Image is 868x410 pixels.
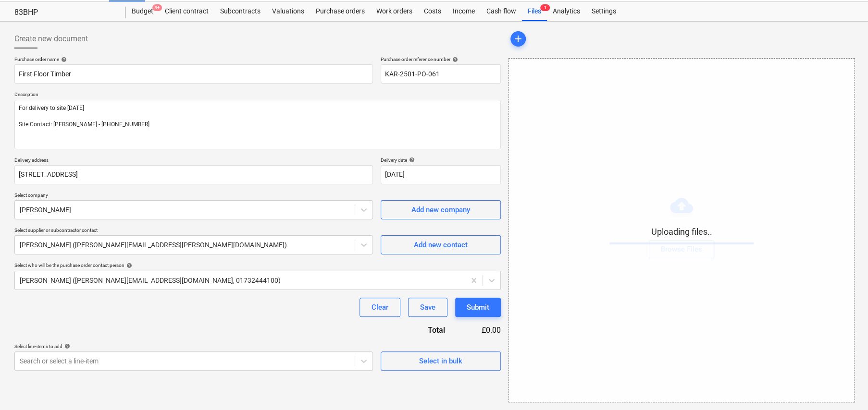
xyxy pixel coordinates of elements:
[381,200,501,219] button: Add new company
[381,56,501,62] div: Purchase order reference number
[547,2,586,21] a: Analytics
[159,2,214,21] a: Client contract
[407,157,415,163] span: help
[14,91,501,99] p: Description
[214,2,266,21] a: Subcontracts
[124,263,132,268] span: help
[14,157,373,165] p: Delivery address
[14,64,373,84] input: Document name
[460,325,501,336] div: £0.00
[481,2,522,21] a: Cash flow
[14,343,373,350] div: Select line-items to add
[381,64,501,84] input: Reference number
[14,33,88,45] span: Create new document
[419,355,462,367] div: Select in bulk
[14,262,501,268] div: Select who will be the purchase order contact person
[126,2,159,21] div: Budget
[820,364,868,410] iframe: Chat Widget
[411,204,470,216] div: Add new company
[371,2,418,21] a: Work orders
[455,298,501,317] button: Submit
[381,165,501,184] input: Delivery date not specified
[609,226,754,238] p: Uploading files..
[14,8,114,18] div: 83BHP
[14,100,501,149] textarea: For delivery to site [DATE] Site Contact: [PERSON_NAME] - [PHONE_NUMBER]
[586,2,622,21] a: Settings
[62,343,70,349] span: help
[508,58,855,402] div: Uploading files..Browse Files
[59,57,67,62] span: help
[414,239,468,251] div: Add new contact
[418,2,447,21] a: Costs
[14,56,373,62] div: Purchase order name
[381,351,501,371] button: Select in bulk
[381,157,501,163] div: Delivery date
[467,301,489,314] div: Submit
[447,2,481,21] a: Income
[360,298,400,317] button: Clear
[14,227,373,235] p: Select supplier or subcontractor contact
[420,301,435,314] div: Save
[376,325,460,336] div: Total
[450,57,458,62] span: help
[126,2,159,21] a: Budget9+
[152,4,162,11] span: 9+
[266,2,310,21] a: Valuations
[540,4,550,11] span: 1
[522,2,547,21] div: Files
[14,165,373,184] input: Delivery address
[522,2,547,21] a: Files1
[408,298,447,317] button: Save
[512,33,524,45] span: add
[14,192,373,200] p: Select company
[310,2,371,21] a: Purchase orders
[381,235,501,254] button: Add new contact
[372,301,388,314] div: Clear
